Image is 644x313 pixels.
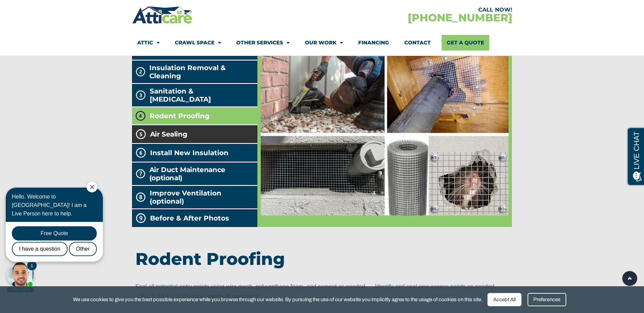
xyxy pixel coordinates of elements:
[149,166,254,182] h2: Air Duct Maintenance (optional)
[175,35,221,50] a: Crawl Space
[17,5,55,14] span: Opens a chat window
[150,189,255,205] span: Improve Ventilation (optional)
[358,35,389,50] a: Financing
[135,251,509,268] h3: Rodent Proofing
[150,112,209,120] span: Rodent Proofing
[137,35,507,50] nav: Menu
[236,35,290,50] a: Other Services
[73,295,482,304] span: We use cookies to give you the best possible experience while you browse through our website. By ...
[150,87,254,103] span: Sanitation & [MEDICAL_DATA]
[442,35,489,50] a: Get A Quote
[487,293,521,306] div: Accept All
[528,293,566,306] div: Preferences
[305,35,343,50] a: Our Work
[150,130,187,138] h2: Air Sealing
[150,149,228,157] span: Install New Insulation
[150,214,229,222] span: Before & After Photos
[3,181,112,293] iframe: Chat Invitation
[322,7,512,13] div: CALL NOW!
[404,35,431,50] a: Contact
[149,64,254,80] span: Insulation Removal & Cleaning
[135,282,509,301] p: Seal all potential entry points using wire mesh, polyurethane foam, and cement as needed. – Ident...
[137,35,160,50] a: Attic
